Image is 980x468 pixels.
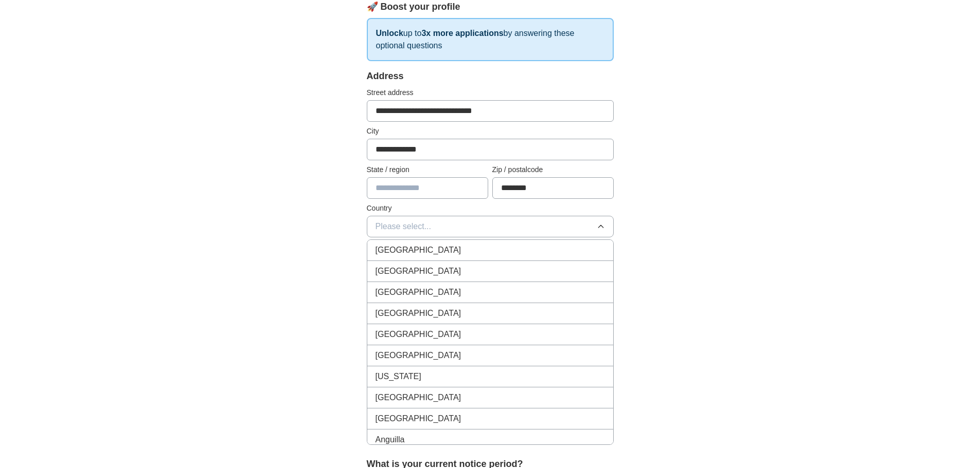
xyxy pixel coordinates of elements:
[376,413,461,425] span: [GEOGRAPHIC_DATA]
[376,434,405,446] span: Anguilla
[492,164,614,175] label: Zip / postalcode
[376,265,461,277] span: [GEOGRAPHIC_DATA]
[376,286,461,298] span: [GEOGRAPHIC_DATA]
[376,29,403,38] strong: Unlock
[367,216,614,237] button: Please select...
[367,69,614,83] div: Address
[367,87,614,98] label: Street address
[376,328,461,341] span: [GEOGRAPHIC_DATA]
[367,18,614,61] p: up to by answering these optional questions
[376,391,461,404] span: [GEOGRAPHIC_DATA]
[376,244,461,256] span: [GEOGRAPHIC_DATA]
[367,164,488,175] label: State / region
[367,126,614,137] label: City
[367,203,614,214] label: Country
[376,370,421,383] span: [US_STATE]
[421,29,503,38] strong: 3x more applications
[376,307,461,320] span: [GEOGRAPHIC_DATA]
[376,349,461,362] span: [GEOGRAPHIC_DATA]
[376,220,432,233] span: Please select...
